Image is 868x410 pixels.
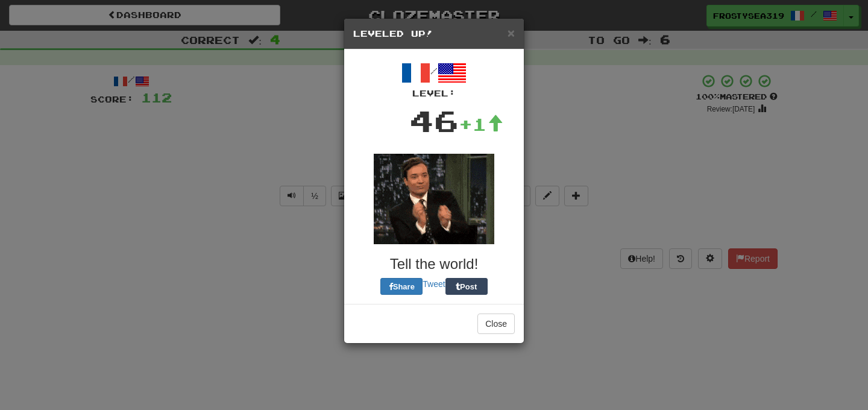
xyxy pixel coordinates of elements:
h5: Leveled Up! [353,28,515,40]
h3: Tell the world! [353,256,515,272]
button: Close [477,314,515,334]
div: / [353,58,515,99]
div: +1 [459,112,503,136]
div: 46 [409,99,459,142]
img: fallon-a20d7af9049159056f982dd0e4b796b9edb7b1d2ba2b0a6725921925e8bac842.gif [374,154,494,244]
button: Share [380,278,423,295]
button: Post [445,278,488,295]
button: Close [508,27,515,39]
div: Level: [353,87,515,99]
a: Tweet [423,279,445,289]
span: × [508,26,515,40]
